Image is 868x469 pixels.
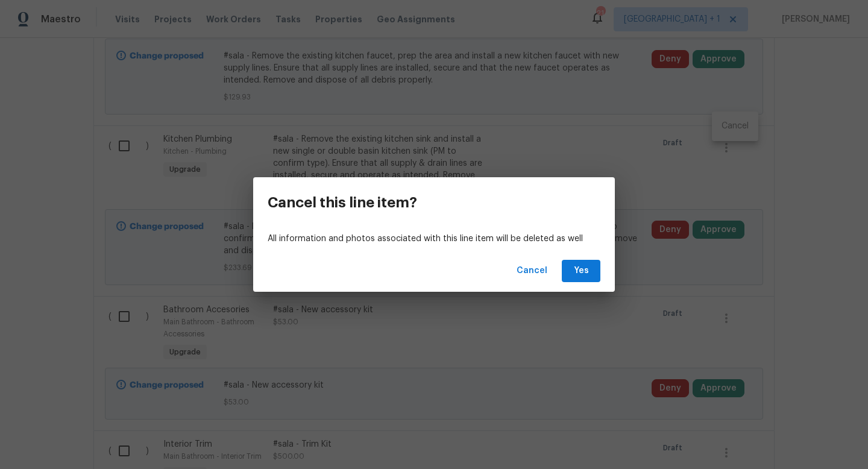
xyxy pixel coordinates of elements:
span: Cancel [517,263,547,279]
button: Cancel [512,260,552,282]
h3: Cancel this line item? [268,194,417,211]
button: Yes [562,260,600,282]
p: All information and photos associated with this line item will be deleted as well [268,233,600,245]
span: Yes [571,263,591,279]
